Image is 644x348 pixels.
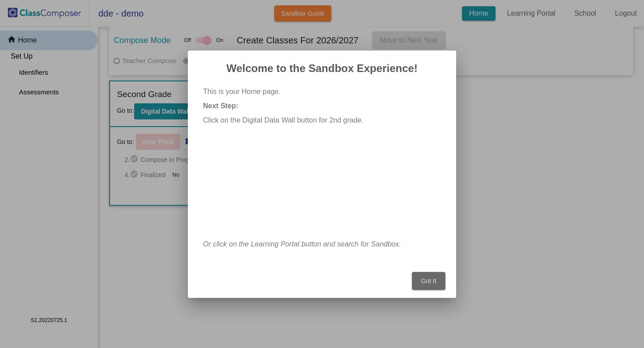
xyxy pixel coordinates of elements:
p: Click on the Digital Data Wall button for 2nd grade. [203,116,441,125]
p: Next Step: [203,102,441,110]
p: Or click on the Learning Portal button and search for Sandbox. [203,240,441,249]
span: Got It [421,277,436,284]
p: This is your Home page. [203,87,441,96]
h2: Welcome to the Sandbox Experience! [199,61,445,76]
button: Got It [412,272,445,290]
